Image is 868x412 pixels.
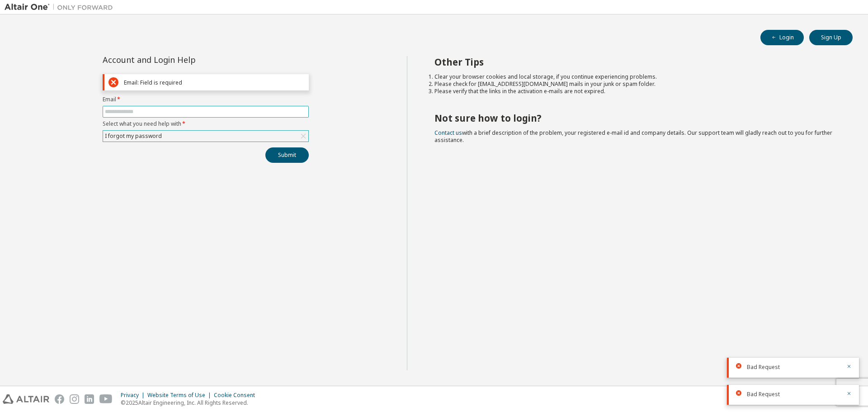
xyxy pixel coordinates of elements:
[760,30,804,45] button: Login
[434,56,837,68] h2: Other Tips
[147,392,214,399] div: Website Terms of Use
[103,131,308,142] div: I forgot my password
[434,129,462,137] a: Contact us
[434,129,832,144] span: with a brief description of the problem, your registered e-mail id and company details. Our suppo...
[747,364,780,371] span: Bad Request
[214,392,260,399] div: Cookie Consent
[5,3,118,12] img: Altair One
[121,392,147,399] div: Privacy
[103,56,268,63] div: Account and Login Help
[121,399,260,407] p: © 2025 Altair Engineering, Inc. All Rights Reserved.
[265,147,309,163] button: Submit
[103,96,309,103] label: Email
[70,394,79,404] img: instagram.svg
[434,81,837,88] li: Please check for [EMAIL_ADDRESS][DOMAIN_NAME] mails in your junk or spam folder.
[124,79,305,86] div: Email: Field is required
[104,131,163,141] div: I forgot my password
[3,394,49,404] img: altair_logo.svg
[434,88,837,95] li: Please verify that the links in the activation e-mails are not expired.
[434,73,837,81] li: Clear your browser cookies and local storage, if you continue experiencing problems.
[809,30,853,45] button: Sign Up
[103,120,309,128] label: Select what you need help with
[85,394,94,404] img: linkedin.svg
[747,391,780,398] span: Bad Request
[99,394,113,404] img: youtube.svg
[434,112,837,124] h2: Not sure how to login?
[55,394,64,404] img: facebook.svg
